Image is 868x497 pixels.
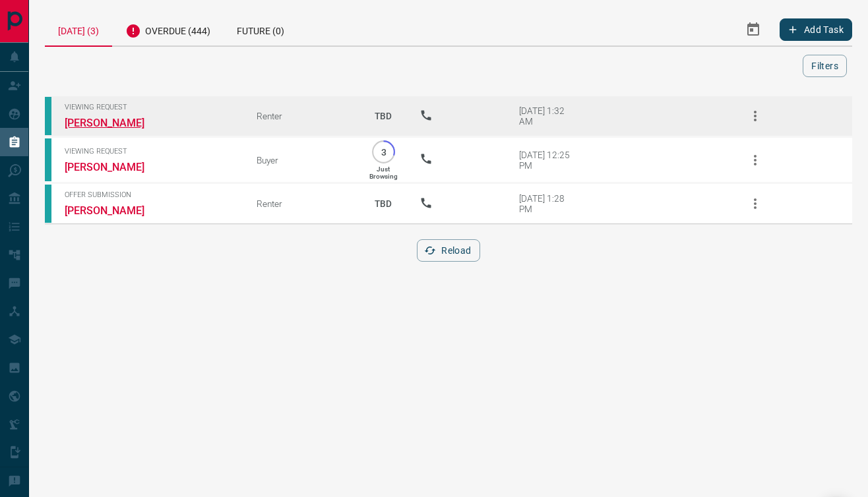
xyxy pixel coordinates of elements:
[257,155,347,165] div: Buyer
[65,147,237,156] span: Viewing Request
[65,103,237,111] span: Viewing Request
[224,13,297,45] div: Future (0)
[45,185,51,223] div: condos.ca
[65,117,164,129] a: [PERSON_NAME]
[65,204,164,217] a: [PERSON_NAME]
[737,14,769,45] button: Select Date Range
[112,13,224,45] div: Overdue (444)
[417,239,480,262] button: Reload
[45,97,51,135] div: condos.ca
[65,190,237,199] span: Offer Submission
[45,13,112,47] div: [DATE] (3)
[45,138,51,181] div: condos.ca
[803,55,847,77] button: Filters
[367,98,400,134] p: TBD
[519,105,575,127] div: [DATE] 1:32 AM
[780,18,852,41] button: Add Task
[367,186,400,221] p: TBD
[257,198,347,209] div: Renter
[379,147,388,157] p: 3
[65,161,164,173] a: [PERSON_NAME]
[369,165,398,180] p: Just Browsing
[519,150,575,171] div: [DATE] 12:25 PM
[519,193,575,214] div: [DATE] 1:28 PM
[257,111,347,121] div: Renter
